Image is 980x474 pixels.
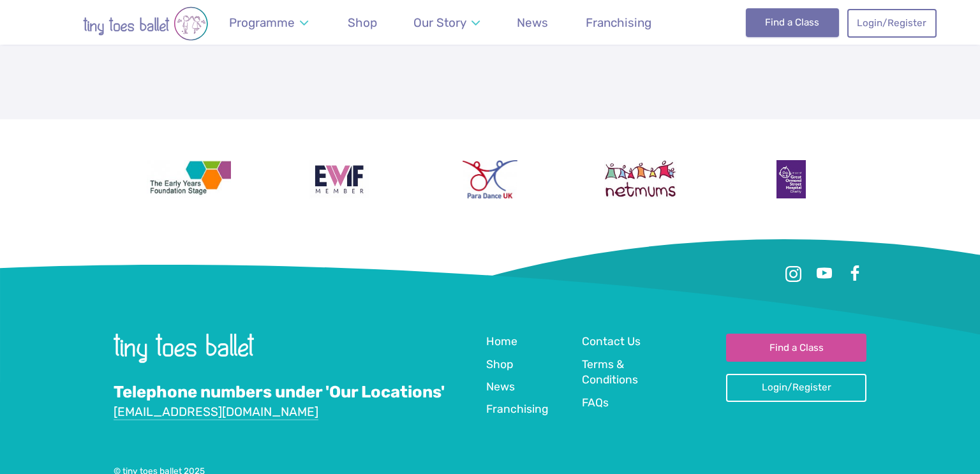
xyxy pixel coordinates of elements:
[229,15,295,30] span: Programme
[413,15,466,30] span: Our Story
[726,374,866,402] a: Login/Register
[486,335,517,348] span: Home
[843,262,866,285] a: Facebook
[43,6,248,41] img: tiny toes ballet
[582,395,609,412] a: FAQs
[114,382,445,403] a: Telephone numbers under 'Our Locations'
[408,8,486,38] a: Our Story
[309,160,370,198] img: Encouraging Women Into Franchising
[582,396,609,409] span: FAQs
[726,334,866,362] a: Find a Class
[463,160,517,198] img: Para Dance UK
[486,357,513,374] a: Shop
[582,358,638,387] span: Terms & Conditions
[582,335,641,348] span: Contact Us
[746,8,840,36] a: Find a Class
[486,379,515,396] a: News
[582,357,666,389] a: Terms & Conditions
[517,15,548,30] span: News
[114,334,254,362] img: tiny toes ballet
[586,15,651,30] span: Franchising
[782,262,805,285] a: Instagram
[486,401,549,418] a: Franchising
[486,380,515,393] span: News
[813,262,836,285] a: Youtube
[223,8,314,38] a: Programme
[147,160,231,198] img: The Early Years Foundation Stage
[486,358,513,371] span: Shop
[114,404,318,420] a: [EMAIL_ADDRESS][DOMAIN_NAME]
[511,8,554,38] a: News
[582,334,641,351] a: Contact Us
[348,15,377,30] span: Shop
[341,8,383,38] a: Shop
[847,9,937,37] a: Login/Register
[579,8,657,38] a: Franchising
[486,403,549,415] span: Franchising
[486,334,517,351] a: Home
